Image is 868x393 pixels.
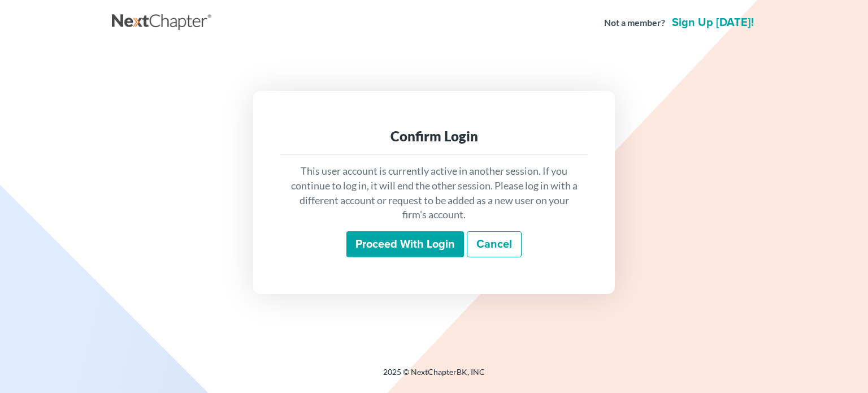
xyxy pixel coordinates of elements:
strong: Not a member? [604,16,665,29]
div: 2025 © NextChapterBK, INC [112,366,756,387]
input: Proceed with login [346,231,464,257]
div: Confirm Login [289,127,579,145]
a: Sign up [DATE]! [670,17,756,28]
p: This user account is currently active in another session. If you continue to log in, it will end ... [289,164,579,222]
a: Cancel [467,231,522,257]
